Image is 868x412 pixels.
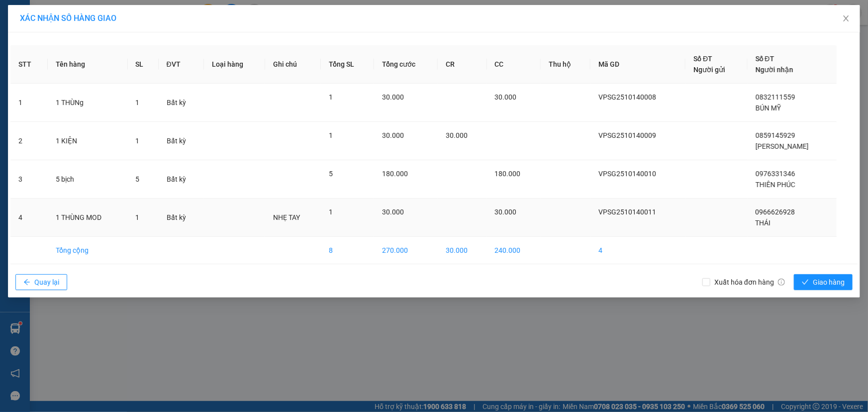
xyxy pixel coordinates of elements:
th: CC [487,45,541,84]
span: 0976331346 [756,170,795,178]
td: Bất kỳ [159,160,204,199]
th: STT [10,45,48,84]
td: 3 [10,160,48,199]
span: check [802,279,809,287]
span: Quay lại [34,277,59,288]
span: 0832111559 [756,93,795,101]
span: 1 [329,208,333,216]
span: Người nhận [756,66,793,74]
td: 2 [10,122,48,160]
span: 30.000 [446,131,468,139]
td: Tổng cộng [48,237,127,264]
td: 1 [10,84,48,122]
td: 1 THÙNg [48,84,127,122]
th: SL [128,45,159,84]
span: VPSG2510140010 [598,170,656,178]
span: 30.000 [382,93,404,101]
span: info-circle [778,279,785,286]
span: Xuất hóa đơn hàng [710,277,789,288]
td: 1 THÙNG MOD [48,199,127,237]
th: Loại hàng [204,45,265,84]
th: ĐVT [159,45,204,84]
span: 30.000 [495,93,517,101]
button: Close [832,5,860,33]
span: Giao hàng [813,277,845,288]
th: Tên hàng [48,45,127,84]
td: 4 [10,199,48,237]
span: 30.000 [495,208,517,216]
span: BÚN MỸ [756,104,781,112]
span: Số ĐT [756,55,774,63]
span: arrow-left [23,279,30,287]
th: CR [438,45,486,84]
span: 1 [136,213,140,221]
span: 180.000 [382,170,408,178]
span: 0966626928 [756,208,795,216]
td: 8 [321,237,374,264]
span: 5 [329,170,333,178]
span: Số ĐT [693,55,712,63]
td: Bất kỳ [159,199,204,237]
th: Tổng SL [321,45,374,84]
td: Bất kỳ [159,122,204,160]
span: 1 [329,131,333,139]
th: Mã GD [590,45,686,84]
span: VPSG2510140008 [598,93,656,101]
th: Tổng cước [374,45,438,84]
span: VPSG2510140011 [598,208,656,216]
span: 5 [136,175,140,183]
th: Thu hộ [541,45,590,84]
td: 1 KIỆN [48,122,127,160]
span: close [842,14,850,22]
span: 1 [136,137,140,145]
span: Người gửi [693,66,725,74]
span: 0859145929 [756,131,795,139]
td: 270.000 [374,237,438,264]
span: 30.000 [382,131,404,139]
button: arrow-leftQuay lại [15,274,67,290]
button: checkGiao hàng [794,274,853,290]
span: XÁC NHẬN SỐ HÀNG GIAO [20,13,116,23]
td: 240.000 [487,237,541,264]
span: 180.000 [495,170,521,178]
span: 30.000 [382,208,404,216]
span: [PERSON_NAME] [756,142,809,150]
span: VPSG2510140009 [598,131,656,139]
span: 1 [329,93,333,101]
td: 5 bịch [48,160,127,199]
td: 4 [590,237,686,264]
td: Bất kỳ [159,84,204,122]
span: THIÊN PHÚC [756,181,795,189]
th: Ghi chú [265,45,320,84]
span: THÁI [756,219,771,227]
span: NHẸ TAY [273,213,300,221]
span: 1 [136,99,140,106]
td: 30.000 [438,237,486,264]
